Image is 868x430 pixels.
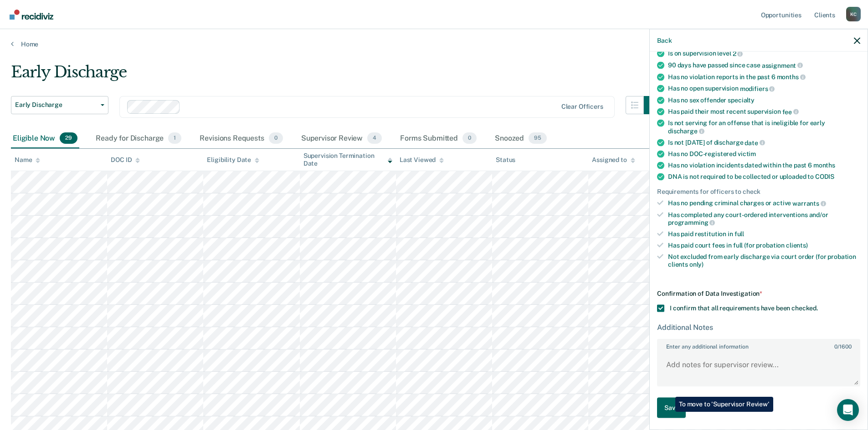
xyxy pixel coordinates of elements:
div: Last Viewed [400,156,444,164]
div: Has no violation incidents dated within the past 6 [668,162,860,169]
div: 90 days have passed since case [668,61,860,69]
div: Early Discharge [11,63,662,89]
span: only) [689,260,704,268]
div: Status [496,156,515,164]
span: specialty [728,96,755,103]
div: Revisions Requests [198,129,284,149]
label: Enter any additional information [658,340,859,350]
div: Eligibility Date [207,156,259,164]
button: Back [657,36,672,44]
span: 0 [269,132,283,144]
span: discharge [668,127,704,134]
div: Is not [DATE] of discharge [668,138,860,147]
span: I confirm that all requirements have been checked. [670,304,818,312]
span: months [777,73,806,81]
div: Is not serving for an offense that is ineligible for early [668,119,860,135]
span: date [745,139,765,146]
div: Has no pending criminal charges or active [668,199,860,207]
div: K C [846,7,861,21]
div: Has no sex offender [668,96,860,104]
span: 2 [733,50,743,57]
div: Has paid court fees in full (for probation [668,241,860,249]
span: Early Discharge [15,101,97,109]
div: Clear officers [561,103,603,111]
div: Has no violation reports in the past 6 [668,73,860,81]
div: Has paid restitution in [668,230,860,238]
span: 4 [367,132,382,144]
div: Snoozed [493,129,549,149]
div: Name [15,156,40,164]
span: victim [738,150,756,157]
div: Not excluded from early discharge via court order (for probation clients [668,253,860,268]
div: Additional Notes [657,323,860,332]
div: Eligible Now [11,129,79,149]
div: Requirements for officers to check [657,188,860,196]
div: DOC ID [111,156,140,164]
span: assignment [762,61,803,69]
span: 1 [168,132,181,144]
button: Profile dropdown button [846,7,861,21]
span: full [734,230,744,238]
div: Has paid their most recent supervision [668,107,860,116]
div: DNA is not required to be collected or uploaded to [668,173,860,181]
span: warrants [792,199,826,207]
span: fee [782,108,799,115]
span: modifiers [740,85,775,92]
span: programming [668,219,715,226]
div: Confirmation of Data Investigation [657,290,860,298]
div: Ready for Discharge [94,129,183,149]
span: clients) [786,241,808,248]
img: Recidiviz [10,10,53,20]
span: months [813,162,835,169]
span: 29 [60,132,77,144]
span: 0 [834,344,837,350]
div: Has completed any court-ordered interventions and/or [668,211,860,226]
div: Is on supervision level [668,50,860,58]
span: 0 [462,132,477,144]
div: Supervisor Review [299,129,384,149]
span: CODIS [815,173,834,180]
div: Has no DOC-registered [668,150,860,158]
div: Forms Submitted [398,129,478,149]
div: Open Intercom Messenger [837,399,859,421]
span: / 1600 [834,344,851,350]
span: 95 [529,132,547,144]
div: Has no open supervision [668,85,860,93]
div: Supervision Termination Date [303,152,392,167]
button: Save [657,398,686,418]
div: Assigned to [592,156,635,164]
a: Home [11,40,857,48]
